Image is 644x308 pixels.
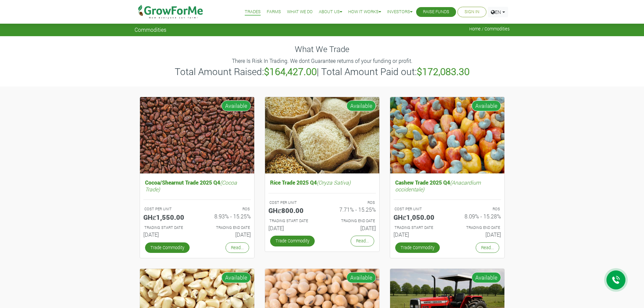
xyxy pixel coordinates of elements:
h6: [DATE] [143,231,192,238]
h6: 7.71% - 15.25% [327,206,376,213]
h6: [DATE] [452,231,501,238]
p: Estimated Trading End Date [203,225,250,231]
a: Trades [245,8,261,16]
img: growforme image [140,97,254,174]
a: About Us [319,8,342,16]
p: ROS [453,206,500,212]
p: ROS [203,206,250,212]
a: Trade Commodity [395,242,440,253]
h5: Cashew Trade 2025 Q4 [393,177,501,194]
span: Available [472,272,501,283]
span: Available [221,272,251,283]
h5: Rice Trade 2025 Q4 [268,177,376,187]
p: COST PER UNIT [269,200,316,206]
a: Trade Commodity [145,242,190,253]
h3: Total Amount Raised: | Total Amount Paid out: [136,66,509,77]
span: Commodities [135,26,166,33]
p: Estimated Trading End Date [453,225,500,231]
a: Read... [225,242,249,253]
p: Estimated Trading Start Date [395,225,441,231]
h6: 8.09% - 15.28% [452,213,501,219]
p: ROS [328,200,375,206]
a: EN [488,7,508,17]
h5: GHȼ800.00 [268,206,317,214]
p: COST PER UNIT [144,206,191,212]
span: Home / Commodities [469,26,510,31]
p: COST PER UNIT [395,206,441,212]
i: (Oryza Sativa) [317,179,351,186]
a: Cashew Trade 2025 Q4(Anacardium occidentale) COST PER UNIT GHȼ1,050.00 ROS 8.09% - 15.28% TRADING... [393,177,501,240]
i: (Cocoa Trade) [145,179,237,192]
a: Read... [476,242,499,253]
h6: [DATE] [327,225,376,231]
a: What We Do [287,8,313,16]
i: (Anacardium occidentale) [395,179,481,192]
h6: [DATE] [393,231,442,238]
h4: What We Trade [135,44,510,54]
a: Trade Commodity [270,236,315,246]
p: There Is Risk In Trading. We dont Guarantee returns of your funding or profit. [136,57,509,65]
img: growforme image [265,97,379,174]
a: Read... [351,236,374,246]
a: Farms [267,8,281,16]
h5: GHȼ1,050.00 [393,213,442,221]
b: $164,427.00 [264,65,317,78]
a: Cocoa/Shearnut Trade 2025 Q4(Cocoa Trade) COST PER UNIT GHȼ1,550.00 ROS 8.93% - 15.25% TRADING ST... [143,177,251,240]
h6: 8.93% - 15.25% [202,213,251,219]
p: Estimated Trading Start Date [144,225,191,231]
img: growforme image [390,97,504,174]
h5: GHȼ1,550.00 [143,213,192,221]
h6: [DATE] [268,225,317,231]
a: Investors [387,8,412,16]
b: $172,083.30 [417,65,470,78]
span: Available [472,100,501,111]
a: How it Works [348,8,381,16]
a: Raise Funds [423,8,449,16]
a: Sign In [464,8,479,16]
p: Estimated Trading End Date [328,218,375,224]
span: Available [347,272,376,283]
p: Estimated Trading Start Date [269,218,316,224]
a: Rice Trade 2025 Q4(Oryza Sativa) COST PER UNIT GHȼ800.00 ROS 7.71% - 15.25% TRADING START DATE [D... [268,177,376,234]
span: Available [347,100,376,111]
h6: [DATE] [202,231,251,238]
h5: Cocoa/Shearnut Trade 2025 Q4 [143,177,251,194]
span: Available [221,100,251,111]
